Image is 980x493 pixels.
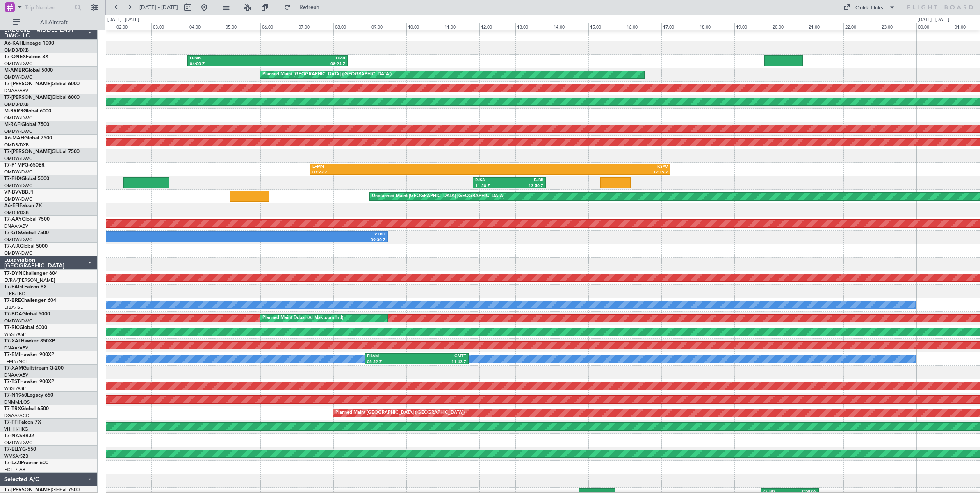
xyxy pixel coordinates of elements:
[4,163,45,168] a: T7-P1MPG-650ER
[4,399,30,405] a: DNMM/LOS
[4,352,54,357] a: T7-EMIHawker 900XP
[4,149,52,154] span: T7-[PERSON_NAME]
[107,16,139,23] div: [DATE] - [DATE]
[9,16,89,29] button: All Aircraft
[4,244,48,249] a: T7-AIXGlobal 5000
[312,170,490,176] div: 07:22 Z
[190,62,268,67] div: 04:00 Z
[4,488,80,493] a: T7-[PERSON_NAME]Global 7500
[588,23,625,30] div: 15:00
[4,136,52,141] a: A6-MAHGlobal 7500
[4,488,52,493] span: T7-[PERSON_NAME]
[4,190,22,195] span: VP-BVV
[4,190,34,195] a: VP-BVVBBJ1
[21,20,87,25] span: All Aircraft
[280,1,329,14] button: Refresh
[262,68,392,81] div: Planned Maint [GEOGRAPHIC_DATA] ([GEOGRAPHIC_DATA])
[372,190,504,203] div: Unplanned Maint [GEOGRAPHIC_DATA]-[GEOGRAPHIC_DATA]
[4,304,23,310] a: LTBA/ISL
[4,122,21,127] span: M-RAFI
[4,339,55,344] a: T7-XALHawker 850XP
[4,82,80,87] a: T7-[PERSON_NAME]Global 6000
[4,109,51,114] a: M-RRRRGlobal 6000
[4,95,52,100] span: T7-[PERSON_NAME]
[4,453,28,459] a: WMSA/SZB
[4,115,32,121] a: OMDW/DWC
[4,291,25,297] a: LFPB/LBG
[4,210,29,216] a: OMDB/DXB
[4,352,20,357] span: T7-EMI
[151,23,188,30] div: 03:00
[262,312,343,324] div: Planned Maint Dubai (Al Maktoum Intl)
[490,170,668,176] div: 17:15 Z
[4,447,22,452] span: T7-ELLY
[4,217,22,222] span: T7-AAY
[4,325,47,330] a: T7-RICGlobal 6000
[4,155,32,162] a: OMDW/DWC
[260,23,297,30] div: 06:00
[335,407,465,419] div: Planned Maint [GEOGRAPHIC_DATA] ([GEOGRAPHIC_DATA])
[4,163,25,168] span: T7-P1MP
[230,232,385,237] div: VTBD
[4,339,21,344] span: T7-XAL
[475,183,509,189] div: 11:50 Z
[4,88,28,94] a: DNAA/ABV
[4,136,24,141] span: A6-MAH
[267,56,345,62] div: ORBI
[224,23,260,30] div: 05:00
[443,23,479,30] div: 11:00
[4,325,19,330] span: T7-RIC
[4,372,28,378] a: DNAA/ABV
[74,232,230,237] div: YMML
[4,318,32,324] a: OMDW/DWC
[4,183,32,189] a: OMDW/DWC
[479,23,516,30] div: 12:00
[734,23,771,30] div: 19:00
[4,203,42,208] a: A6-EFIFalcon 7X
[4,271,23,276] span: T7-DYN
[4,231,21,235] span: T7-GTS
[4,406,49,411] a: T7-TRXGlobal 6500
[406,23,443,30] div: 10:00
[4,285,47,290] a: T7-EAGLFalcon 8X
[333,23,370,30] div: 08:00
[4,237,32,243] a: OMDW/DWC
[4,331,26,338] a: WSSL/XSP
[4,231,49,235] a: T7-GTSGlobal 7500
[367,359,417,365] div: 08:52 Z
[625,23,661,30] div: 16:00
[515,23,552,30] div: 13:00
[4,223,28,229] a: DNAA/ABV
[4,406,21,411] span: T7-TRX
[4,379,20,384] span: T7-TST
[807,23,843,30] div: 21:00
[4,176,49,181] a: T7-FHXGlobal 5000
[4,244,20,249] span: T7-AIX
[267,62,345,67] div: 08:24 Z
[4,55,48,59] a: T7-ONEXFalcon 8X
[4,41,23,46] span: A6-KAH
[4,312,22,317] span: T7-BDA
[4,203,19,208] span: A6-EFI
[4,393,53,398] a: T7-N1960Legacy 650
[4,345,28,351] a: DNAA/ABV
[4,61,32,67] a: OMDW/DWC
[4,358,28,365] a: LFMN/NCE
[4,298,56,303] a: T7-BREChallenger 604
[843,23,880,30] div: 22:00
[4,420,41,425] a: T7-FFIFalcon 7X
[916,23,953,30] div: 00:00
[188,23,224,30] div: 04:00
[297,23,333,30] div: 07:00
[115,23,151,30] div: 02:00
[475,178,509,183] div: RJSA
[4,366,64,371] a: T7-XAMGulfstream G-200
[4,461,21,466] span: T7-LZZI
[509,178,543,183] div: RJBB
[4,149,80,154] a: T7-[PERSON_NAME]Global 7500
[4,379,54,384] a: T7-TSTHawker 900XP
[4,169,32,175] a: OMDW/DWC
[4,176,21,181] span: T7-FHX
[4,68,25,73] span: M-AMBR
[4,101,29,107] a: OMDB/DXB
